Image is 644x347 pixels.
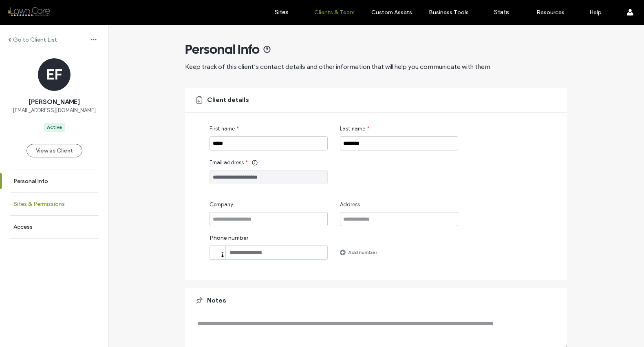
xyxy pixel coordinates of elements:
[26,144,82,157] button: View as Client
[348,245,377,259] label: Add number
[13,223,33,230] label: Access
[340,212,458,226] input: Address
[185,41,260,57] span: Personal Info
[47,124,62,131] div: Active
[210,170,328,184] input: Email address
[371,9,412,16] label: Custom Assets
[340,201,360,209] span: Address
[13,178,48,185] label: Personal Info
[13,106,96,115] span: [EMAIL_ADDRESS][DOMAIN_NAME]
[29,97,80,106] span: [PERSON_NAME]
[275,9,289,16] label: Sites
[19,6,35,13] span: Help
[38,58,71,91] div: EF
[207,95,249,104] span: Client details
[210,125,235,133] span: First name
[494,9,509,16] label: Stats
[185,63,492,71] span: Keep track of this client’s contact details and other information that will help you communicate ...
[210,159,244,167] span: Email address
[210,234,328,245] label: Phone number
[13,201,65,208] label: Sites & Permissions
[340,125,365,133] span: Last name
[207,296,226,305] span: Notes
[429,9,469,16] label: Business Tools
[536,9,565,16] label: Resources
[340,136,458,150] input: Last name
[210,212,328,226] input: Company
[589,9,602,16] label: Help
[210,201,233,209] span: Company
[314,9,355,16] label: Clients & Team
[210,136,328,150] input: First name
[13,36,57,43] label: Go to Client List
